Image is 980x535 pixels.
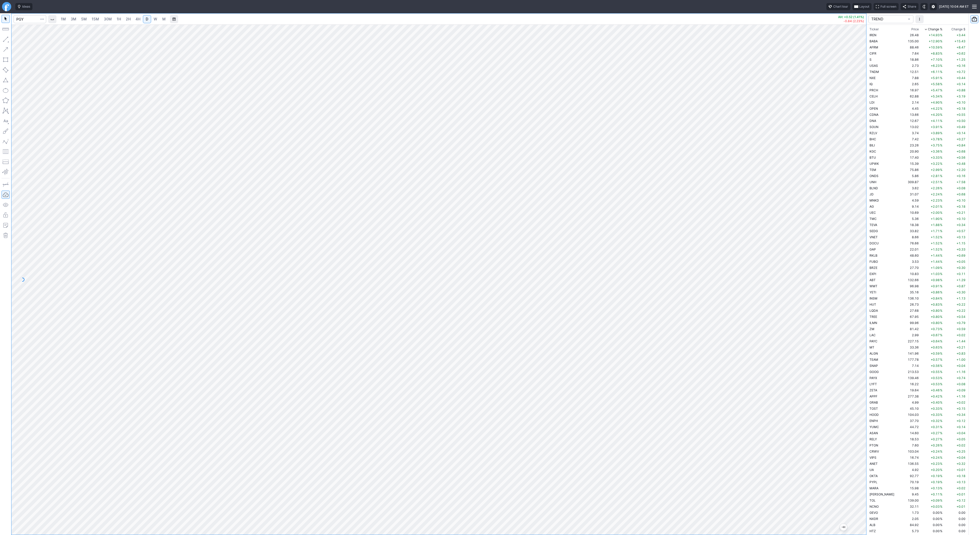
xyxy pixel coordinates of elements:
[869,64,878,68] span: USAS
[940,303,942,306] span: %
[931,266,940,270] span: +1.09
[957,58,965,61] span: +1.25
[957,113,965,117] span: +0.55
[931,192,940,196] span: +2.24
[2,158,10,166] button: Position
[869,168,876,172] span: TEM
[901,75,920,81] td: 7.88
[957,150,965,153] span: +0.68
[940,290,942,294] span: %
[940,113,942,117] span: %
[931,168,940,172] span: +2.99
[957,64,965,68] span: +0.16
[931,272,940,276] span: +1.03
[869,137,876,141] span: BHC
[2,168,10,176] button: Anchored VWAP
[901,93,920,99] td: 62.88
[940,198,942,202] span: %
[826,3,850,10] button: Chart tour
[869,27,879,32] div: Ticker
[48,15,56,23] button: Interval
[931,143,940,147] span: +3.75
[2,180,10,189] button: Drawing mode: Single
[931,58,940,61] span: +7.10
[901,277,920,283] td: 132.66
[901,160,920,167] td: 15.39
[869,101,874,104] span: LDI
[931,131,940,135] span: +3.89
[940,186,942,190] span: %
[901,252,920,258] td: 48.60
[908,4,916,9] span: Share
[940,278,942,282] span: %
[940,241,942,245] span: %
[940,266,942,270] span: %
[901,118,920,124] td: 12.67
[2,201,10,209] button: Hide drawings
[931,260,940,264] span: +1.44
[901,191,920,197] td: 31.07
[869,119,876,123] span: DNA
[869,150,876,153] span: KGC
[901,111,920,118] td: 13.66
[957,272,965,276] span: +0.11
[940,229,942,233] span: %
[869,143,875,147] span: BILI
[957,76,965,80] span: +0.44
[940,192,942,196] span: %
[2,76,10,84] button: Triangle
[869,39,878,43] span: BABA
[869,174,878,178] span: ONDS
[840,524,847,531] button: Jump to the most recent bar
[2,211,10,219] button: Lock drawings
[901,105,920,111] td: 4.45
[869,70,879,74] span: TNDM
[940,70,942,74] span: %
[940,94,942,98] span: %
[929,33,940,37] span: +14.93
[957,296,965,300] span: +1.13
[940,52,942,55] span: %
[970,15,978,23] button: Portfolio watchlist
[869,309,878,313] span: LQDA
[126,17,131,21] span: 2H
[868,15,913,23] button: portfolio-watchlist-select
[940,137,942,141] span: %
[151,15,160,23] a: W
[957,217,965,221] span: +0.10
[102,15,114,23] a: 30M
[931,290,940,294] span: +0.86
[869,278,876,282] span: ABT
[901,142,920,148] td: 23.26
[940,150,942,153] span: %
[58,15,68,23] a: 1M
[931,296,940,300] span: +0.84
[869,113,878,117] span: CDNA
[869,76,876,80] span: NXE
[940,125,942,129] span: %
[931,186,940,190] span: +2.26
[869,58,872,61] span: S
[901,222,920,228] td: 18.38
[901,38,920,44] td: 135.00
[957,290,965,294] span: +0.30
[22,4,30,9] span: Ideas
[838,20,864,23] p: -0.84 (2.23%)
[869,156,876,159] span: BTU
[931,125,940,129] span: +3.91
[957,235,965,239] span: +0.13
[869,223,877,227] span: TEVA
[931,217,940,221] span: +1.90
[931,247,940,251] span: +1.52
[901,246,920,252] td: 22.01
[869,290,876,294] span: YETI
[931,52,940,55] span: +8.83
[940,223,942,227] span: %
[931,137,940,141] span: +3.78
[957,70,965,74] span: +0.72
[39,15,46,23] button: Search
[869,198,879,202] span: MNKD
[931,278,940,282] span: +0.98
[2,35,10,43] button: Line
[940,82,942,86] span: %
